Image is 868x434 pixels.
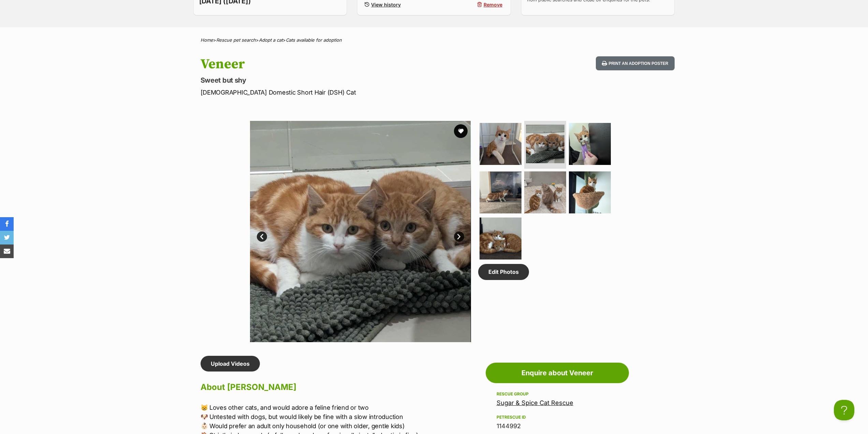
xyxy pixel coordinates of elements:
a: Cats available for adoption [286,37,342,43]
button: favourite [454,124,468,138]
a: Home [201,37,213,43]
span: View history [371,1,401,8]
div: Rescue group [497,391,618,397]
h1: Veneer [201,56,489,72]
a: Adopt a cat [259,37,283,43]
p: [DEMOGRAPHIC_DATA] Domestic Short Hair (DSH) Cat [201,88,489,97]
img: Photo of Veneer [526,125,564,163]
div: PetRescue ID [497,415,618,420]
a: Next [454,232,464,242]
img: Photo of Veneer [480,171,521,213]
img: Photo of Veneer [569,123,611,165]
img: Photo of Veneer [569,171,611,213]
iframe: Help Scout Beacon - Open [834,400,854,420]
img: Photo of Veneer [524,171,566,213]
a: Sugar & Spice Cat Rescue [497,399,573,406]
img: Photo of Veneer [471,121,692,342]
img: Photo of Veneer [480,123,521,165]
span: Remove [484,1,502,8]
div: > > > [183,38,685,43]
a: Rescue pet search [216,37,256,43]
a: Upload Videos [201,356,260,372]
a: Enquire about Veneer [486,363,629,383]
p: Sweet but shy [201,75,489,85]
img: Photo of Veneer [480,218,521,260]
a: Edit Photos [478,264,529,280]
div: 1144992 [497,421,618,431]
h2: About [PERSON_NAME] [201,380,482,395]
a: Prev [257,232,267,242]
button: Print an adoption poster [596,56,674,70]
img: Photo of Veneer [250,121,471,342]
